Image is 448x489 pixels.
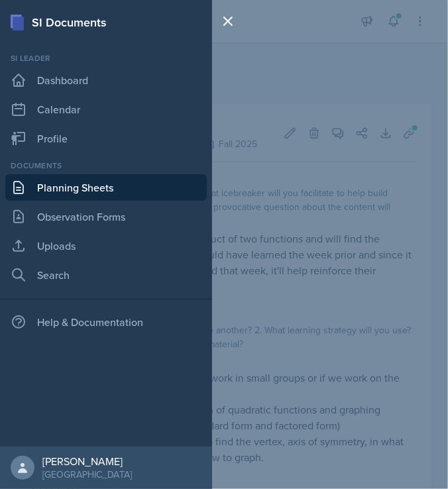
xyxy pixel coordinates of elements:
[5,262,207,288] a: Search
[42,455,132,468] div: [PERSON_NAME]
[5,174,207,201] a: Planning Sheets
[5,96,207,123] a: Calendar
[5,203,207,230] a: Observation Forms
[5,67,207,93] a: Dashboard
[42,468,132,481] div: [GEOGRAPHIC_DATA]
[5,160,207,172] div: Documents
[5,233,207,259] a: Uploads
[5,309,207,335] div: Help & Documentation
[5,52,207,64] div: Si leader
[5,125,207,152] a: Profile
